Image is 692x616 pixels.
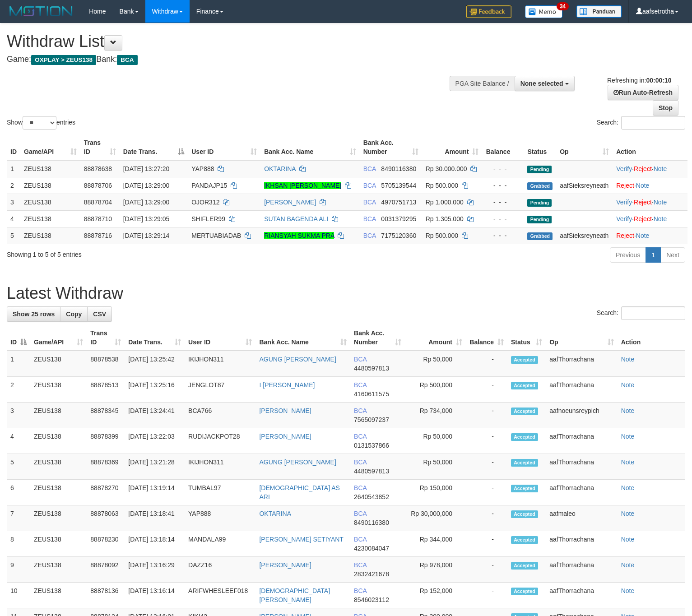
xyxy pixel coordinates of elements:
[613,160,687,177] td: · ·
[405,480,466,505] td: Rp 150,000
[654,165,667,172] a: Note
[125,531,185,557] td: [DATE] 13:18:14
[511,536,538,544] span: Accepted
[466,428,507,454] td: -
[618,325,685,351] th: Action
[426,182,458,189] span: Rp 500.000
[7,55,452,64] h4: Game: Bank:
[546,480,617,505] td: aafThorrachana
[525,5,563,18] img: Button%20Memo.svg
[87,480,125,505] td: 88878270
[7,325,30,351] th: ID: activate to sort column descending
[188,134,260,160] th: User ID: activate to sort column ascending
[7,210,20,227] td: 4
[23,116,56,130] select: Showentries
[259,407,311,414] a: [PERSON_NAME]
[546,351,617,377] td: aafThorrachana
[546,583,617,608] td: aafThorrachana
[576,5,622,18] img: panduan.png
[7,351,30,377] td: 1
[20,194,80,210] td: ZEUS138
[354,545,389,552] span: Copy 4230084047 to clipboard
[426,232,458,239] span: Rp 500.000
[125,325,185,351] th: Date Trans.: activate to sort column ascending
[87,505,125,531] td: 88878063
[259,561,311,569] a: [PERSON_NAME]
[185,428,255,454] td: RUDIJACKPOT28
[426,199,464,206] span: Rp 1.000.000
[511,562,538,570] span: Accepted
[123,215,169,222] span: [DATE] 13:29:05
[621,459,635,466] a: Note
[87,531,125,557] td: 88878230
[405,351,466,377] td: Rp 50,000
[405,428,466,454] td: Rp 50,000
[511,485,538,492] span: Accepted
[636,182,650,189] a: Note
[546,325,617,351] th: Op: activate to sort column ascending
[30,531,87,557] td: ZEUS138
[426,215,464,222] span: Rp 1.305.000
[405,583,466,608] td: Rp 152,000
[7,227,20,244] td: 5
[610,247,646,263] a: Previous
[191,182,227,189] span: PANDAJP15
[511,356,538,364] span: Accepted
[621,116,685,130] input: Search:
[546,505,617,531] td: aafmaleo
[527,232,553,240] span: Grabbed
[30,557,87,583] td: ZEUS138
[20,227,80,244] td: ZEUS138
[381,199,416,206] span: Copy 4970751713 to clipboard
[621,561,635,569] a: Note
[634,215,652,222] a: Reject
[7,557,30,583] td: 9
[259,433,311,440] a: [PERSON_NAME]
[117,55,137,65] span: BCA
[7,403,30,428] td: 3
[7,32,452,51] h1: Withdraw List
[527,216,552,223] span: Pending
[653,100,678,116] a: Stop
[405,325,466,351] th: Amount: activate to sort column ascending
[123,232,169,239] span: [DATE] 13:29:14
[527,166,552,173] span: Pending
[486,164,520,173] div: - - -
[405,557,466,583] td: Rp 978,000
[466,325,507,351] th: Balance: activate to sort column ascending
[66,310,82,318] span: Copy
[381,165,416,172] span: Copy 8490116380 to clipboard
[87,306,112,322] a: CSV
[613,177,687,194] td: ·
[621,484,635,491] a: Note
[511,459,538,467] span: Accepted
[20,210,80,227] td: ZEUS138
[264,232,334,239] a: RIANSYAH SUKMA PRA
[255,325,350,351] th: Bank Acc. Name: activate to sort column ascending
[466,377,507,403] td: -
[7,428,30,454] td: 4
[636,232,650,239] a: Note
[7,531,30,557] td: 8
[546,557,617,583] td: aafThorrachana
[120,134,188,160] th: Date Trans.: activate to sort column descending
[185,377,255,403] td: JENGLOT87
[363,165,376,172] span: BCA
[7,116,75,130] label: Show entries
[621,381,635,389] a: Note
[259,459,336,466] a: AGUNG [PERSON_NAME]
[486,214,520,223] div: - - -
[405,505,466,531] td: Rp 30,000,000
[30,505,87,531] td: ZEUS138
[511,408,538,415] span: Accepted
[381,215,416,222] span: Copy 0031379295 to clipboard
[123,165,169,172] span: [DATE] 13:27:20
[363,199,376,206] span: BCA
[546,531,617,557] td: aafThorrachana
[466,480,507,505] td: -
[608,85,678,100] a: Run Auto-Refresh
[556,177,613,194] td: aafSieksreyneath
[259,587,330,603] a: [DEMOGRAPHIC_DATA][PERSON_NAME]
[185,403,255,428] td: BCA766
[87,454,125,480] td: 88878369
